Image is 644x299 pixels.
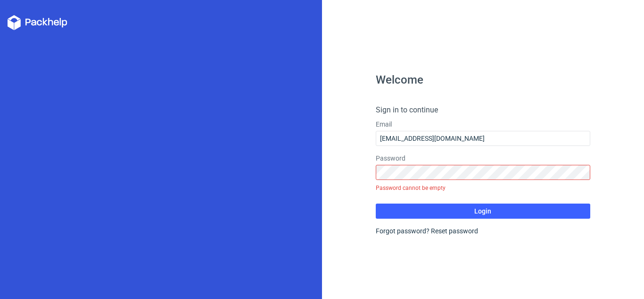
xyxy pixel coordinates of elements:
[376,204,590,219] button: Login
[376,120,590,129] label: Email
[376,154,590,163] label: Password
[376,104,590,116] h4: Sign in to continue
[376,74,590,85] h1: Welcome
[376,180,590,196] div: Password cannot be empty
[474,208,491,214] span: Login
[431,227,478,235] a: Reset password
[376,226,590,236] div: Forgot password?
